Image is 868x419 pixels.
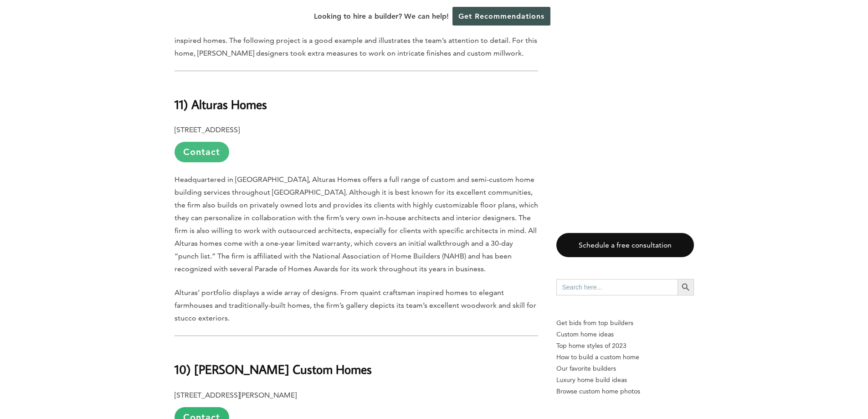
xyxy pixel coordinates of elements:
a: Custom home ideas [556,329,694,340]
b: 11) Alturas Homes [175,96,267,112]
iframe: Drift Widget Chat Controller [822,373,857,408]
a: Browse custom home photos [556,386,694,397]
a: Contact [175,142,229,162]
span: Headquartered in [GEOGRAPHIC_DATA], Alturas Homes offers a full range of custom and semi-custom h... [175,175,538,273]
p: Under his leadership, the firm has become known for its architecture and quality of build. Its po... [175,9,538,60]
a: How to build a custom home [556,352,694,363]
b: 10) [PERSON_NAME] Custom Homes [175,361,372,377]
a: Schedule a free consultation [556,233,694,257]
a: Luxury home build ideas [556,374,694,386]
p: Get bids from top builders [556,317,694,329]
svg: Search [681,282,691,292]
a: Get Recommendations [452,7,550,26]
a: Top home styles of 2023 [556,340,694,352]
input: Search here... [556,279,678,295]
span: Alturas’ portfolio displays a wide array of designs. From quaint craftsman inspired homes to eleg... [175,288,536,322]
a: Our favorite builders [556,363,694,374]
b: [STREET_ADDRESS] [175,125,240,134]
b: [STREET_ADDRESS][PERSON_NAME] [175,391,297,399]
